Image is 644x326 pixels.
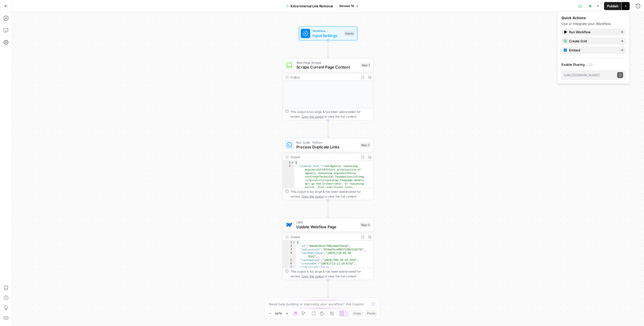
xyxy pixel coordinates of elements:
div: 2 [283,244,296,248]
div: Step 1 [360,62,371,68]
span: CMS [296,220,357,225]
g: Edge from step_2 to step_3 [327,200,329,217]
div: 1 [283,241,296,244]
div: Output [291,75,357,80]
div: 1 [283,161,294,164]
button: Copy [351,310,363,317]
div: CMSUpdate Webflow PageStep 3Output{ "id":"68adb281d1799bcbebf91ea5", "cmsLocaleId":"653ad31ce882f... [283,218,373,280]
button: Version 10 [337,3,361,9]
div: This output is too large & has been abbreviated for review. to view the full content. [291,269,371,278]
button: Extra Internal Link Removal [283,2,336,10]
div: 4 [283,251,296,258]
span: Toggle code folding, rows 1 through 16 [292,241,296,244]
span: Run Workflow [569,29,616,35]
span: Embed [569,48,616,53]
span: Process Duplicate Links [296,144,357,150]
span: Update Webflow Page [296,224,357,230]
div: Step 3 [360,222,371,227]
div: Inputs [344,31,355,36]
div: Quick Actions [561,15,625,20]
span: Copy the output [301,194,324,198]
span: Version 10 [339,4,354,8]
span: Paste [367,311,375,316]
span: Run Code · Python [296,140,357,145]
span: Copy the output [301,274,324,278]
div: Output [291,155,357,159]
span: 117% [275,311,282,315]
div: Output [291,235,357,239]
div: 7 [283,265,296,269]
span: Workflow [312,28,341,33]
div: WorkflowInput SettingsInputs [283,26,373,41]
span: Publish [607,4,618,9]
span: Input Settings [312,32,341,38]
div: This output is too large & has been abbreviated for review. to view the full content. [291,189,371,199]
div: 3 [283,248,296,251]
span: Toggle code folding, rows 1 through 3 [291,161,294,164]
span: Copy the output [301,115,324,118]
span: Copy [353,311,361,316]
div: 6 [283,262,296,265]
button: Publish [604,2,621,10]
g: Edge from step_1 to step_2 [327,120,329,138]
div: 5 [283,258,296,262]
span: Create Grid [569,39,616,44]
span: Use or integrate your Workflow. [561,22,612,26]
button: Paste [365,310,377,317]
div: Run Code · PythonProcess Duplicate LinksStep 2Output{ "cleaned_html":"<h2>Agentic reasoning engin... [283,138,373,200]
div: Step 2 [360,142,371,148]
span: Scrape Current Page Content [296,64,358,70]
span: Web Page Scrape [296,60,358,65]
div: Web Page ScrapeScrape Current Page ContentStep 1OutputThis output is too large & has been abbrevi... [283,58,373,120]
g: Edge from step_3 to end [327,280,329,297]
span: Extra Internal Link Removal [291,4,333,9]
g: Edge from start to step_1 [327,41,329,58]
img: webflow-icon.webp [287,222,292,228]
label: Enable Sharing [561,62,625,67]
div: This output is too large & has been abbreviated for review. to view the full content. [291,109,371,119]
